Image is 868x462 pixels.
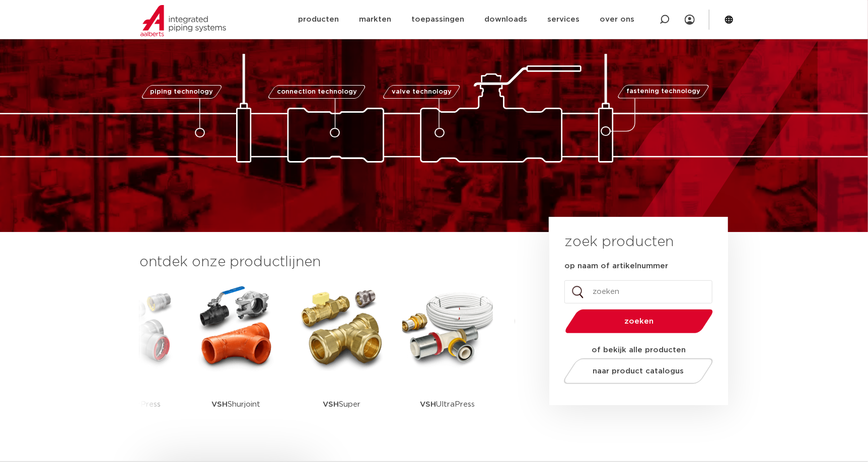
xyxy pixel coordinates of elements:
span: piping technology [150,89,213,95]
a: naar product catalogus [561,358,716,384]
strong: VSH [212,401,228,408]
p: Shurjoint [212,373,261,436]
strong: of bekijk alle producten [592,346,686,354]
strong: VSH [323,401,339,408]
span: valve technology [391,89,451,95]
a: VSHShurjoint [191,282,281,436]
input: zoeken [564,280,712,303]
h3: zoek producten [564,232,674,252]
span: fastening technology [626,89,700,95]
p: UltraPress [420,373,475,436]
a: VSHUltraPress [402,282,493,436]
span: connection technology [277,89,357,95]
label: op naam of artikelnummer [564,261,668,271]
h3: ontdek onze productlijnen [139,252,515,272]
a: VSHSuper [297,282,387,436]
button: zoeken [561,309,717,334]
span: zoeken [591,318,687,325]
p: Super [323,373,361,436]
strong: VSH [420,401,437,408]
span: naar product catalogus [593,367,684,375]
